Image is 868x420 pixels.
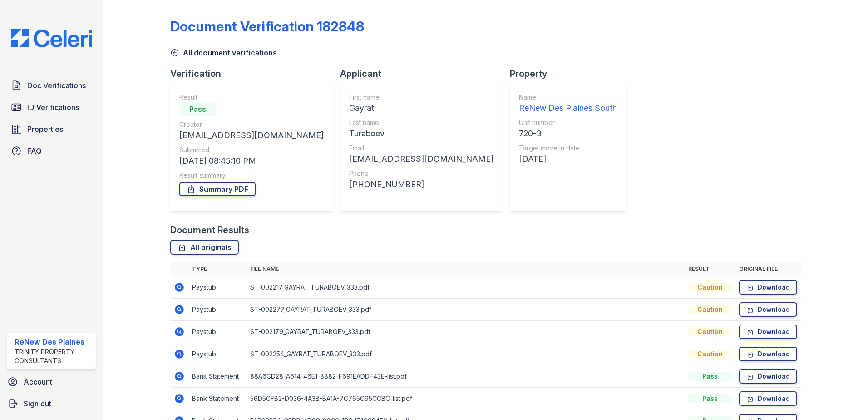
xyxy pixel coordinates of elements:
[247,276,685,299] td: ST-002217_GAYRAT_TURABOEV_333.pdf
[519,153,617,165] div: [DATE]
[179,171,324,180] div: Result summary
[15,347,92,365] div: Trinity Property Consultants
[685,262,735,276] th: Result
[688,327,732,336] div: Caution
[4,29,99,47] img: CE_Logo_Blue-a8612792a0a2168367f1c8372b55b34899dd931a85d93a1a3d3e32e68fde9ad4.png
[4,395,99,413] a: Sign out
[179,182,256,196] a: Summary PDF
[739,391,797,406] a: Download
[688,283,732,292] div: Caution
[739,347,797,361] a: Download
[349,102,493,115] div: Gayrat
[170,224,249,236] div: Document Results
[349,144,493,153] div: Email
[4,373,99,391] a: Account
[188,343,247,365] td: Paystub
[179,129,324,142] div: [EMAIL_ADDRESS][DOMAIN_NAME]
[247,343,685,365] td: ST-002254_GAYRAT_TURABOEV_333.pdf
[27,80,86,91] span: Doc Verifications
[188,262,247,276] th: Type
[179,102,216,116] div: Pass
[247,299,685,321] td: ST-002277_GAYRAT_TURABOEV_333.pdf
[247,388,685,410] td: 56D5CFB2-D036-4A3B-BA1A-7C765C95CCBC-list.pdf
[688,394,732,403] div: Pass
[340,67,510,80] div: Applicant
[7,120,96,138] a: Properties
[688,372,732,381] div: Pass
[830,384,859,411] iframe: chat widget
[170,67,340,80] div: Verification
[179,155,324,167] div: [DATE] 08:45:10 PM
[27,124,63,135] span: Properties
[7,142,96,160] a: FAQ
[349,178,493,191] div: [PHONE_NUMBER]
[519,93,617,102] div: Name
[739,369,797,384] a: Download
[349,169,493,178] div: Phone
[739,280,797,295] a: Download
[519,118,617,127] div: Unit number
[188,276,247,299] td: Paystub
[179,93,324,102] div: Result
[188,365,247,388] td: Bank Statement
[519,127,617,140] div: 720-3
[349,153,493,165] div: [EMAIL_ADDRESS][DOMAIN_NAME]
[519,144,617,153] div: Target move in date
[27,145,42,156] span: FAQ
[519,102,617,115] div: ReNew Des Plaines South
[349,93,493,102] div: First name
[188,299,247,321] td: Paystub
[510,67,633,80] div: Property
[247,365,685,388] td: 88A6CD28-A614-46E1-8882-F691EADDF43E-list.pdf
[24,376,52,387] span: Account
[735,262,801,276] th: Original file
[349,118,493,127] div: Last name
[15,336,92,347] div: ReNew Des Plaines
[739,302,797,317] a: Download
[7,98,96,116] a: ID Verifications
[24,398,51,409] span: Sign out
[519,93,617,115] a: Name ReNew Des Plaines South
[349,127,493,140] div: Turaboev
[179,145,324,155] div: Submitted
[170,18,364,35] div: Document Verification 182848
[739,325,797,339] a: Download
[170,47,277,58] a: All document verifications
[688,350,732,359] div: Caution
[179,120,324,129] div: Creator
[688,305,732,314] div: Caution
[7,76,96,95] a: Doc Verifications
[27,102,79,113] span: ID Verifications
[188,388,247,410] td: Bank Statement
[170,240,239,255] a: All originals
[188,321,247,343] td: Paystub
[247,321,685,343] td: ST-002179_GAYRAT_TURABOEV_333.pdf
[247,262,685,276] th: File name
